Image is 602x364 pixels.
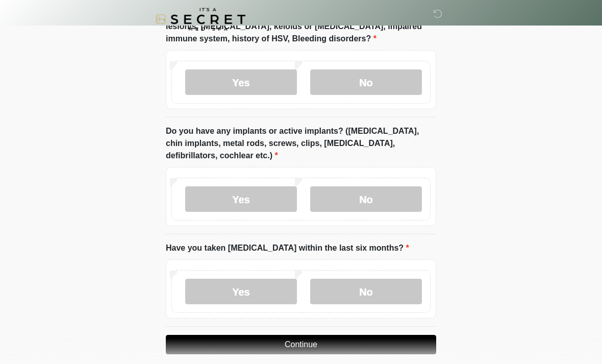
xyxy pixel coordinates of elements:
label: Yes [185,279,297,304]
label: No [310,69,422,95]
label: Yes [185,186,297,212]
label: No [310,186,422,212]
img: It's A Secret Med Spa Logo [156,8,245,31]
label: No [310,279,422,304]
label: Have you taken [MEDICAL_DATA] within the last six months? [166,242,409,254]
label: Yes [185,69,297,95]
label: Do you have any implants or active implants? ([MEDICAL_DATA], chin implants, metal rods, screws, ... [166,125,436,162]
button: Continue [166,335,436,354]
